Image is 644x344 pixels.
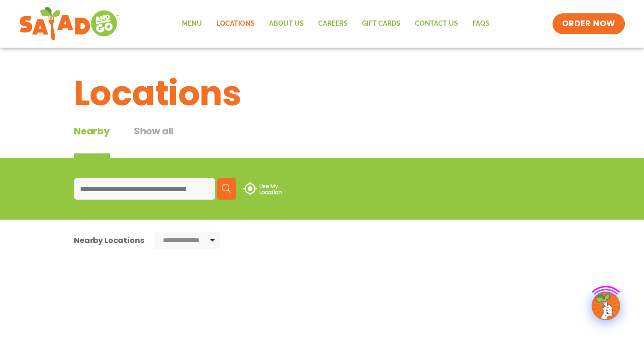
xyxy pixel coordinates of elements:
nav: Menu [175,13,497,35]
button: Show all [134,124,174,158]
a: Careers [311,13,355,35]
div: Nearby [74,124,110,158]
a: ORDER NOW [553,13,625,34]
h1: Locations [74,68,570,119]
img: use-location.svg [243,182,282,195]
a: FAQs [465,13,497,35]
a: Locations [209,13,262,35]
a: GIFT CARDS [355,13,408,35]
div: Tabbed content [74,124,198,158]
a: Menu [175,13,209,35]
img: new-SAG-logo-768×292 [19,5,120,43]
a: Contact Us [408,13,465,35]
div: Nearby Locations [74,234,144,246]
a: About Us [262,13,311,35]
span: ORDER NOW [562,18,615,30]
img: search.svg [222,184,231,193]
